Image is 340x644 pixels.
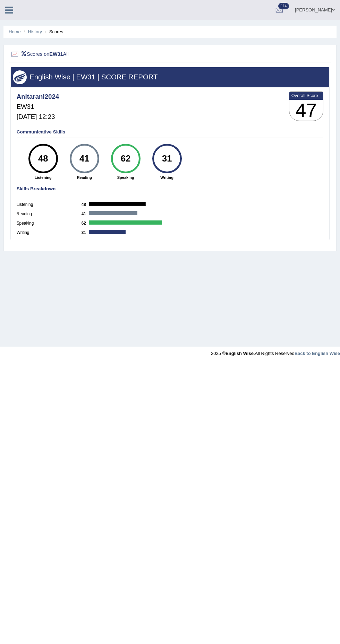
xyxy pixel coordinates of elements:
li: Scores [43,28,63,35]
h4: Skills Breakdown [17,186,324,192]
img: wings.png [13,70,27,84]
div: 62 [115,146,136,171]
label: Speaking [17,220,82,227]
strong: Speaking [108,175,143,180]
a: History [28,29,42,34]
h3: 47 [289,100,323,121]
strong: Listening [25,175,61,180]
h5: EW31 [17,103,59,111]
label: Writing [17,230,82,236]
b: EW31 [49,51,63,56]
label: Listening [17,202,82,208]
b: 48 [82,202,89,207]
label: Reading [17,211,82,217]
b: 41 [82,211,89,216]
div: 48 [32,146,54,171]
h2: Scores on All [10,50,209,59]
strong: English Wise. [226,351,255,356]
a: Back to English Wise [295,351,340,356]
h4: Anitarani2024 [17,93,59,101]
strong: Writing [149,175,185,180]
b: Overall Score [291,93,321,98]
b: 31 [82,230,89,235]
a: Home [9,29,21,34]
div: 41 [74,146,95,171]
strong: Reading [67,175,102,180]
h3: English Wise | EW31 | SCORE REPORT [13,73,327,81]
h4: Communicative Skills [17,130,324,135]
b: 62 [82,221,89,226]
h5: [DATE] 12:23 [17,113,59,121]
div: 2025 © All Rights Reserved [211,347,340,357]
span: 114 [278,3,289,9]
div: 31 [156,146,178,171]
